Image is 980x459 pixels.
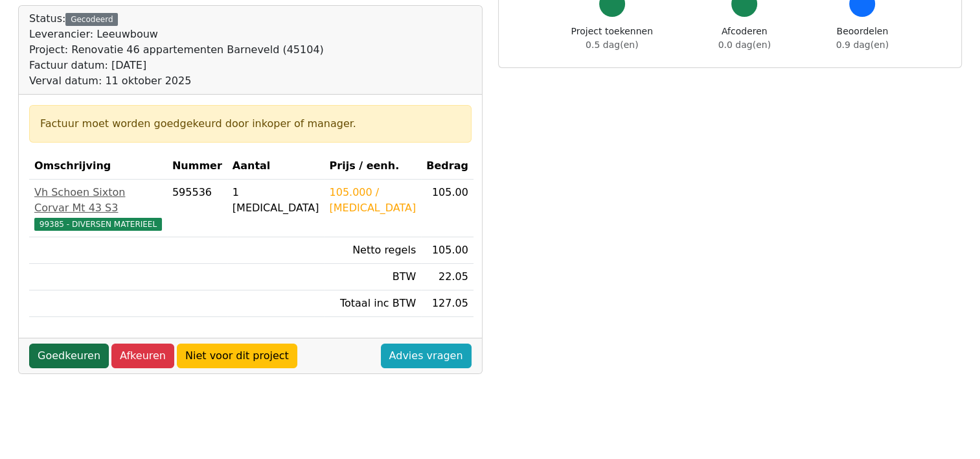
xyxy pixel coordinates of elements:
[324,264,421,290] td: BTW
[233,185,319,216] div: 1 [MEDICAL_DATA]
[421,153,473,180] th: Bedrag
[29,344,109,368] a: Goedkeuren
[65,13,118,26] div: Gecodeerd
[421,264,473,290] td: 22.05
[718,40,771,50] span: 0.0 dag(en)
[718,25,771,52] div: Afcoderen
[421,237,473,264] td: 105.00
[324,153,421,180] th: Prijs / eenh.
[167,180,227,237] td: 595536
[40,116,461,132] div: Factuur moet worden goedgekeurd door inkoper of manager.
[329,185,416,216] div: 105.000 / [MEDICAL_DATA]
[29,27,324,42] div: Leverancier: Leeuwbouw
[29,153,167,180] th: Omschrijving
[29,42,324,58] div: Project: Renovatie 46 appartementen Barneveld (45104)
[586,40,638,50] span: 0.5 dag(en)
[324,237,421,264] td: Netto regels
[29,11,324,89] div: Status:
[29,73,324,89] div: Verval datum: 11 oktober 2025
[34,185,162,231] a: Vh Schoen Sixton Corvar Mt 43 S399385 - DIVERSEN MATERIEEL
[34,185,162,216] div: Vh Schoen Sixton Corvar Mt 43 S3
[421,290,473,317] td: 127.05
[29,58,324,73] div: Factuur datum: [DATE]
[227,153,325,180] th: Aantal
[177,344,297,368] a: Niet voor dit project
[421,180,473,237] td: 105.00
[111,344,174,368] a: Afkeuren
[34,218,162,231] span: 99385 - DIVERSEN MATERIEEL
[167,153,227,180] th: Nummer
[381,344,472,368] a: Advies vragen
[836,40,889,50] span: 0.9 dag(en)
[324,290,421,317] td: Totaal inc BTW
[836,25,889,52] div: Beoordelen
[571,25,653,52] div: Project toekennen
